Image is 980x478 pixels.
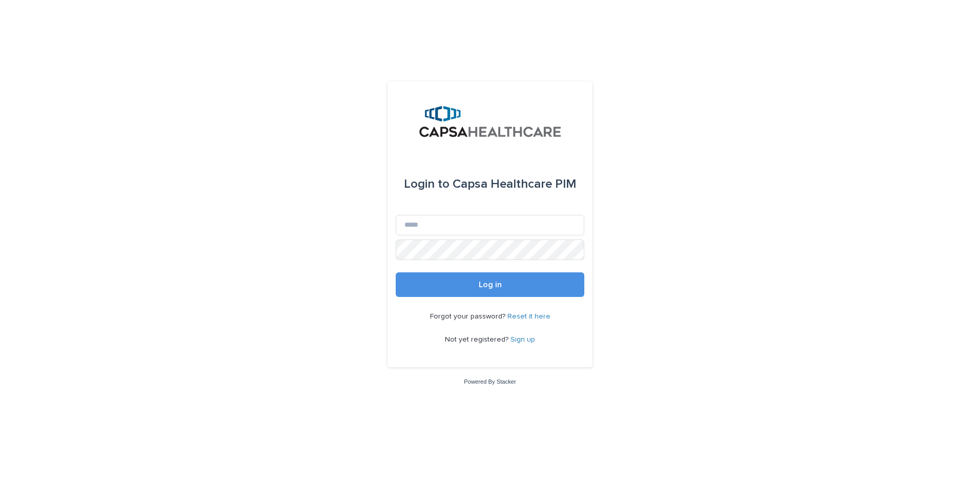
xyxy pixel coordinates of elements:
div: Capsa Healthcare PIM [404,170,576,198]
span: Log in [479,281,502,289]
span: Not yet registered? [445,336,511,343]
a: Powered By Stacker [464,379,516,385]
button: Log in [396,272,584,297]
span: Forgot your password? [430,313,507,320]
span: Login to [404,178,450,190]
a: Reset it here [507,313,550,320]
a: Sign up [511,336,535,343]
img: B5p4sRfuTuC72oLToeu7 [419,106,561,137]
